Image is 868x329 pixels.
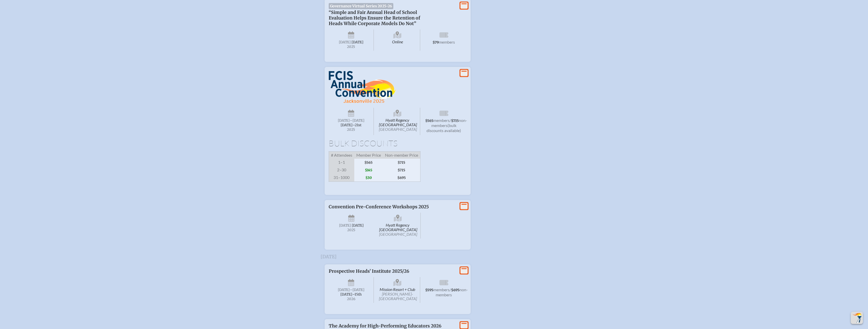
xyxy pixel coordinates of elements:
span: (bulk discounts available) [427,123,461,133]
span: non-members [431,118,467,128]
span: 2025 [333,45,370,49]
span: Online [375,29,420,51]
span: non-members [436,287,468,297]
span: Hyatt Regency [GEOGRAPHIC_DATA] [375,213,421,239]
span: [GEOGRAPHIC_DATA] [379,127,417,132]
span: [GEOGRAPHIC_DATA] [379,232,417,236]
button: Scroll Top [851,312,863,324]
span: 2025 [333,228,370,232]
span: 2–30 [329,166,354,174]
h3: [DATE] [321,254,548,259]
h1: Bulk Discounts [329,139,467,147]
span: [DATE]–⁠15th [340,292,362,297]
span: [DATE] [339,223,351,228]
span: [PERSON_NAME]-[GEOGRAPHIC_DATA] [379,291,417,301]
span: # Attendees [329,151,354,159]
span: $695 [383,174,420,182]
span: members [433,287,450,292]
span: “Simple and Fair Annual Head of School Evaluation Helps Ensure the Retention of Heads While Corpo... [329,10,420,26]
span: / [450,287,451,292]
span: The Academy for High-Performing Educators 2026 [329,323,441,329]
span: Hyatt Regency [GEOGRAPHIC_DATA] [375,108,420,135]
span: [DATE] [338,118,350,123]
span: [DATE] [352,223,364,228]
span: –[DATE] [350,288,364,292]
img: To the top [852,313,862,323]
span: members [433,118,450,123]
span: $695 [451,288,459,292]
span: [DATE] [339,40,351,44]
span: $715 [451,119,459,123]
span: $715 [383,159,420,166]
span: Governance Virtual Series 2025-26 [329,3,394,9]
span: $30 [354,174,383,182]
span: Member Price [354,151,383,159]
span: [DATE]–⁠21st [341,123,361,127]
span: $565 [425,119,433,123]
span: $145 [354,166,383,174]
span: $79 [433,40,439,45]
span: $565 [354,159,383,166]
span: Convention Pre-Conference Workshops 2025 [329,204,429,210]
span: –[DATE] [350,118,364,123]
span: $595 [425,288,433,292]
span: Non-member Price [383,151,420,159]
span: Mission Resort + Club [375,277,420,303]
span: 2026 [333,297,370,301]
span: Prospective Heads’ Institute 2025/26 [329,268,409,274]
span: [DATE] [338,288,350,292]
img: FCIS Convention 2025 [329,71,396,103]
span: 31–1000 [329,174,354,182]
span: [DATE] [352,40,363,44]
span: 2025 [333,128,370,132]
span: 1–1 [329,159,354,166]
span: / [450,118,451,123]
span: $715 [383,166,420,174]
span: members [439,40,455,44]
